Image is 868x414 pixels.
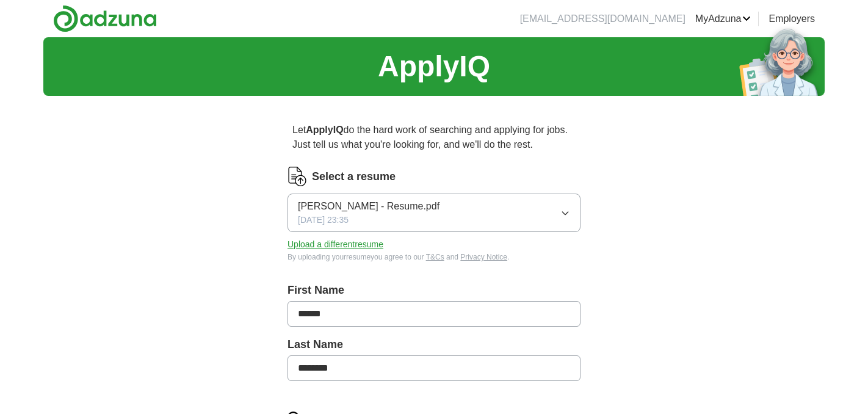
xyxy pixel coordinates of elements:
label: Select a resume [312,169,396,185]
div: By uploading your resume you agree to our and . [288,252,580,263]
a: Privacy Notice [460,253,507,261]
span: [PERSON_NAME] - Resume.pdf [298,199,439,214]
img: CV Icon [288,167,307,186]
a: MyAdzuna [695,12,751,26]
p: Let do the hard work of searching and applying for jobs. Just tell us what you're looking for, an... [288,118,580,157]
button: Upload a differentresume [288,238,383,251]
img: Adzuna logo [53,5,157,32]
span: [DATE] 23:35 [298,214,349,227]
li: [EMAIL_ADDRESS][DOMAIN_NAME] [520,12,685,26]
strong: ApplyIQ [306,125,343,135]
label: Last Name [288,336,580,353]
a: T&Cs [426,253,444,261]
a: Employers [769,12,815,26]
button: [PERSON_NAME] - Resume.pdf[DATE] 23:35 [288,194,580,232]
h1: ApplyIQ [378,45,490,89]
label: First Name [288,282,580,299]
